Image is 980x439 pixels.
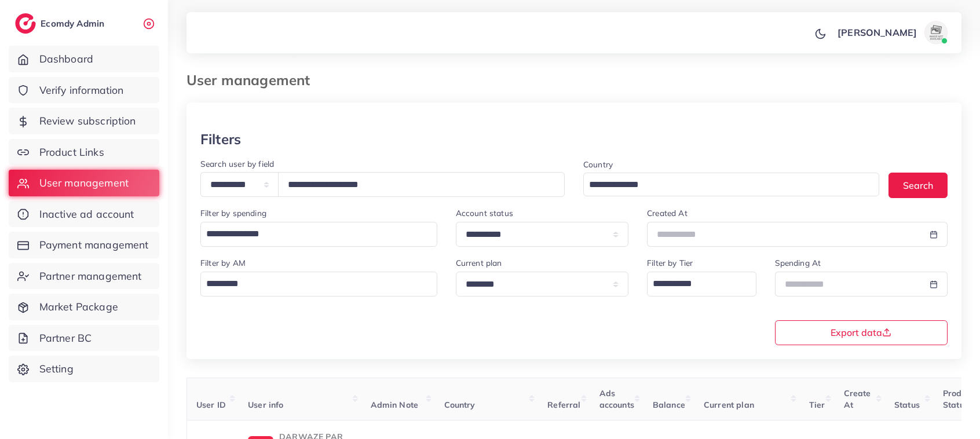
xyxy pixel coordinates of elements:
img: avatar [924,21,948,44]
div: Search for option [647,272,756,297]
a: User management [9,170,159,196]
input: Search for option [202,274,422,294]
span: Ads accounts [599,388,634,410]
div: Search for option [583,173,879,196]
span: Verify information [39,83,124,98]
button: Search [888,173,948,197]
span: Admin Note [371,400,419,410]
div: Search for option [200,222,437,247]
a: logoEcomdy Admin [15,13,107,34]
span: User info [248,400,283,410]
a: [PERSON_NAME]avatar [831,21,952,44]
span: Create At [844,388,871,410]
h2: Ecomdy Admin [41,18,107,29]
a: Payment management [9,232,159,258]
span: Inactive ad account [39,207,134,222]
input: Search for option [202,224,422,244]
a: Product Links [9,139,159,166]
span: Product Links [39,145,104,160]
span: Setting [39,361,74,376]
h3: User management [187,72,319,89]
a: Setting [9,356,159,382]
span: Balance [653,400,685,410]
a: Inactive ad account [9,201,159,228]
span: Tier [809,400,825,410]
label: Created At [647,207,688,219]
label: Filter by Tier [647,257,693,269]
button: Export data [775,320,948,345]
h3: Filters [200,131,241,148]
span: Current plan [704,400,754,410]
span: Payment management [39,237,149,253]
label: Filter by AM [200,257,246,269]
span: Partner BC [39,331,92,346]
span: Country [444,400,476,410]
span: Export data [831,328,891,337]
a: Verify information [9,77,159,104]
a: Partner BC [9,325,159,352]
label: Country [583,159,613,170]
a: Dashboard [9,46,159,72]
label: Account status [456,207,513,219]
a: Partner management [9,263,159,290]
img: logo [15,13,36,34]
input: Search for option [585,176,864,194]
label: Spending At [775,257,821,269]
p: [PERSON_NAME] [838,25,917,39]
span: Status [894,400,920,410]
span: User ID [196,400,226,410]
a: Market Package [9,294,159,320]
a: Review subscription [9,108,159,134]
span: User management [39,175,129,191]
div: Search for option [200,272,437,297]
label: Current plan [456,257,502,269]
span: Referral [547,400,580,410]
label: Filter by spending [200,207,266,219]
span: Dashboard [39,52,93,67]
label: Search user by field [200,158,274,170]
span: Product Status [943,388,974,410]
span: Market Package [39,299,118,314]
input: Search for option [649,274,741,294]
span: Review subscription [39,114,136,129]
span: Partner management [39,269,142,284]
